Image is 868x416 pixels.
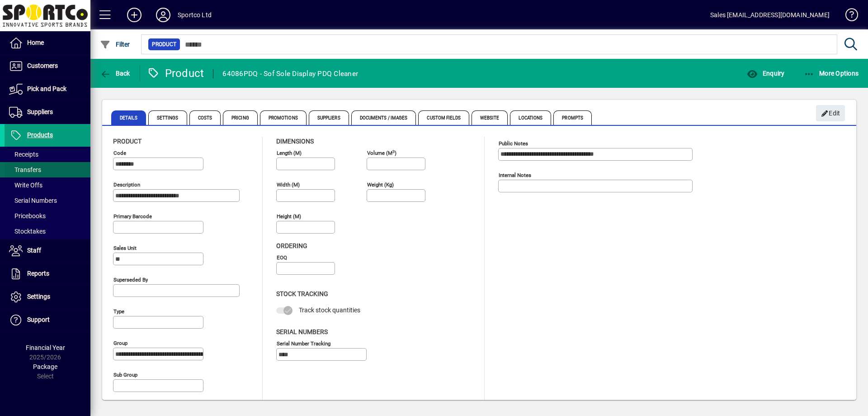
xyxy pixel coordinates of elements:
span: Product [152,40,176,49]
span: Pricebooks [9,212,46,220]
span: Locations [510,110,551,125]
span: Track stock quantities [299,306,360,314]
mat-label: Superseded by [113,277,148,283]
span: Settings [148,110,187,125]
button: More Options [802,65,861,81]
span: Serial Numbers [9,197,57,204]
mat-label: Group [113,340,127,346]
span: Pricing [223,110,258,125]
div: 64086PDQ - Sof Sole Display PDQ Cleaner [222,67,358,81]
a: Home [5,32,90,54]
a: Staff [5,239,90,262]
span: Enquiry [747,70,784,77]
mat-label: Description [113,182,140,188]
a: Transfers [5,162,90,177]
button: Add [120,7,149,23]
span: Prompts [553,110,592,125]
a: Reports [5,263,90,285]
a: Stocktakes [5,224,90,239]
span: Home [27,39,44,46]
span: Reports [27,270,49,277]
mat-label: EOQ [277,254,287,261]
span: Staff [27,247,41,254]
button: Back [98,65,132,81]
a: Serial Numbers [5,193,90,208]
span: Documents / Images [351,110,416,125]
mat-label: Sales unit [113,245,137,251]
mat-label: Sub group [113,372,137,378]
span: Promotions [260,110,307,125]
a: Settings [5,286,90,308]
span: Products [27,131,53,139]
span: Dimensions [276,138,314,145]
span: Transfers [9,166,41,173]
button: Edit [816,105,845,121]
span: Website [472,110,508,125]
mat-label: Code [113,150,126,156]
span: Package [33,363,57,370]
mat-label: Serial Number tracking [277,340,330,346]
mat-label: Primary barcode [113,213,152,220]
span: Edit [821,106,840,121]
span: Ordering [276,242,307,249]
button: Enquiry [745,65,787,81]
span: Back [100,70,130,77]
span: Suppliers [27,108,53,115]
span: Support [27,316,50,323]
a: Support [5,309,90,331]
span: Custom Fields [418,110,469,125]
a: Customers [5,55,90,77]
a: Knowledge Base [839,2,857,31]
span: Financial Year [26,344,65,351]
a: Suppliers [5,101,90,124]
span: Settings [27,293,50,300]
span: Serial Numbers [276,328,328,335]
span: Product [113,138,142,145]
span: Customers [27,62,58,69]
mat-label: Height (m) [277,213,301,220]
mat-label: Volume (m ) [367,150,396,156]
a: Pricebooks [5,208,90,224]
span: Stock Tracking [276,290,328,297]
mat-label: Public Notes [499,140,528,147]
span: Pick and Pack [27,85,66,92]
a: Pick and Pack [5,78,90,100]
a: Write Offs [5,177,90,193]
mat-label: Weight (Kg) [367,182,394,188]
span: Suppliers [309,110,349,125]
div: Sales [EMAIL_ADDRESS][DOMAIN_NAME] [710,8,830,22]
span: Details [111,110,146,125]
span: Costs [189,110,221,125]
sup: 3 [392,149,395,153]
div: Product [147,66,204,81]
span: More Options [804,70,859,77]
button: Profile [149,7,178,23]
mat-label: Type [113,308,124,315]
button: Filter [98,36,132,53]
mat-label: Length (m) [277,150,302,156]
div: Sportco Ltd [178,8,212,22]
a: Receipts [5,147,90,162]
app-page-header-button: Back [90,65,140,81]
span: Stocktakes [9,228,46,235]
mat-label: Width (m) [277,182,300,188]
span: Write Offs [9,182,42,189]
span: Receipts [9,151,38,158]
span: Filter [100,41,130,48]
mat-label: Internal Notes [499,172,531,178]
